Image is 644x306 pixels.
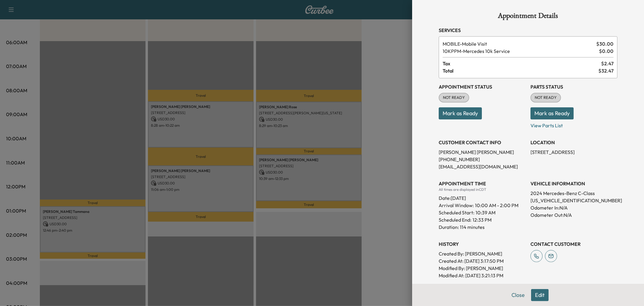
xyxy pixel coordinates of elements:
h3: Appointment Status [439,83,526,90]
button: Mark as Ready [530,107,574,119]
span: $ 0.00 [599,47,614,55]
span: Tax [443,60,601,67]
span: Mercedes 10k Service [443,47,597,55]
p: Odometer In: N/A [530,204,617,211]
p: Scheduled End: [439,216,471,223]
h3: Parts Status [530,83,617,90]
h3: APPOINTMENT TIME [439,180,526,187]
p: [US_VEHICLE_IDENTIFICATION_NUMBER] [530,197,617,204]
h3: Services [439,27,617,34]
span: NOT READY [531,95,560,101]
h3: CONTACT CUSTOMER [530,240,617,248]
div: Date: [DATE] [439,192,526,202]
span: Total [443,67,598,74]
p: Arrival Window: [439,202,526,209]
p: 12:33 PM [473,216,492,223]
button: Edit [531,289,549,301]
p: [STREET_ADDRESS] [530,148,617,156]
p: Modified At : [DATE] 3:21:13 PM [439,272,526,279]
span: $ 30.00 [596,40,614,47]
p: View Parts List [530,119,617,129]
p: Created At : [DATE] 3:17:50 PM [439,257,526,265]
div: All times are displayed in CDT [439,187,526,192]
p: [PERSON_NAME] [PERSON_NAME] [439,148,526,156]
h3: CUSTOMER CONTACT INFO [439,139,526,146]
p: 10:39 AM [476,209,495,216]
h3: VEHICLE INFORMATION [530,180,617,187]
p: 2024 Mercedes-Benz C-Class [530,190,617,197]
button: Close [508,289,529,301]
span: 10:00 AM - 2:00 PM [475,202,518,209]
button: Mark as Ready [439,107,482,119]
span: $ 32.47 [598,67,614,74]
span: Mobile Visit [443,40,594,47]
p: Duration: 114 minutes [439,223,526,231]
h1: Appointment Details [439,12,617,22]
p: Created By : [PERSON_NAME] [439,250,526,257]
p: [EMAIL_ADDRESS][DOMAIN_NAME] [439,163,526,170]
h3: LOCATION [530,139,617,146]
span: NOT READY [439,95,469,101]
p: Scheduled Start: [439,209,474,216]
p: Modified By : [PERSON_NAME] [439,265,526,272]
span: $ 2.47 [601,60,614,67]
h3: History [439,240,526,248]
p: [PHONE_NUMBER] [439,156,526,163]
p: Odometer Out: N/A [530,211,617,219]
